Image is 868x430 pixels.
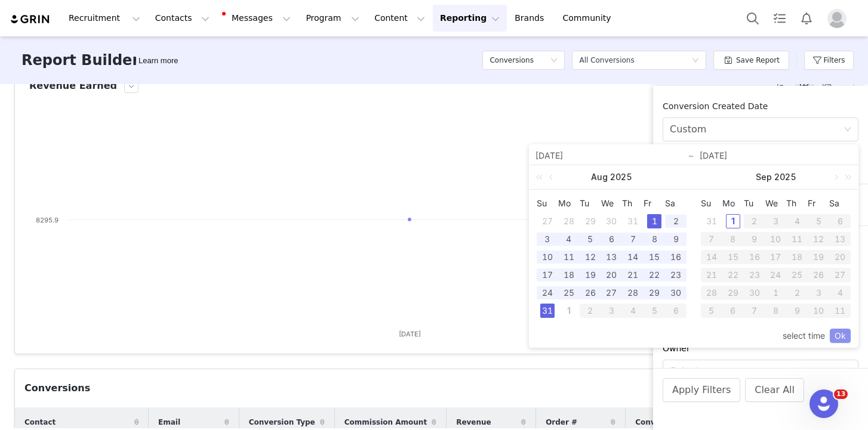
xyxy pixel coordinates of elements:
[786,212,808,230] td: September 4, 2025
[456,417,491,428] span: Revenue
[701,268,722,282] div: 21
[786,304,808,318] div: 9
[786,214,808,228] div: 4
[622,302,644,320] td: September 4, 2025
[622,230,644,248] td: August 7, 2025
[635,417,702,428] span: Conversion Date
[580,230,601,248] td: August 5, 2025
[701,198,722,209] span: Su
[537,212,558,230] td: July 27, 2025
[540,250,555,264] div: 10
[701,232,722,246] div: 7
[783,324,825,347] a: select time
[829,304,851,318] div: 11
[546,417,577,428] span: Order #
[829,194,851,212] th: Sat
[665,212,687,230] td: August 2, 2025
[765,232,787,246] div: 10
[665,194,687,212] th: Sat
[670,366,838,378] div: Select
[722,212,744,230] td: September 1, 2025
[786,284,808,302] td: October 2, 2025
[61,5,147,32] button: Recruitment
[540,268,555,282] div: 17
[829,250,851,264] div: 20
[580,302,601,320] td: September 2, 2025
[601,266,623,284] td: August 20, 2025
[740,5,766,32] button: Search
[10,14,51,25] img: grin logo
[808,268,829,282] div: 26
[808,284,829,302] td: October 3, 2025
[399,330,421,338] text: [DATE]
[562,286,576,300] div: 25
[765,212,787,230] td: September 3, 2025
[644,284,665,302] td: August 29, 2025
[558,284,580,302] td: August 25, 2025
[590,165,609,189] a: Aug
[558,212,580,230] td: July 28, 2025
[744,214,765,228] div: 2
[626,250,640,264] div: 14
[713,51,789,70] button: Save Report
[562,268,576,282] div: 18
[580,304,601,318] div: 2
[744,194,765,212] th: Tue
[701,194,722,212] th: Sun
[537,230,558,248] td: August 3, 2025
[537,266,558,284] td: August 17, 2025
[537,198,558,209] span: Su
[765,304,787,318] div: 8
[344,417,427,428] span: Commission Amount
[604,268,618,282] div: 20
[534,165,549,189] a: Last year (Control + left)
[701,250,722,264] div: 14
[765,194,787,212] th: Wed
[604,286,618,300] div: 27
[537,194,558,212] th: Sun
[540,214,555,228] div: 27
[744,284,765,302] td: September 30, 2025
[744,268,765,282] div: 23
[744,230,765,248] td: September 9, 2025
[829,268,851,282] div: 27
[829,302,851,320] td: October 11, 2025
[808,250,829,264] div: 19
[722,284,744,302] td: September 29, 2025
[626,232,640,246] div: 7
[433,5,507,32] button: Reporting
[669,286,683,300] div: 30
[765,250,787,264] div: 17
[558,198,580,209] span: Mo
[804,51,854,70] button: Filters
[765,268,787,282] div: 24
[808,286,829,300] div: 3
[755,165,773,189] a: Sep
[773,165,798,189] a: 2025
[601,304,623,318] div: 3
[540,286,555,300] div: 24
[765,266,787,284] td: September 24, 2025
[644,230,665,248] td: August 8, 2025
[622,212,644,230] td: July 31, 2025
[765,286,787,300] div: 1
[367,5,432,32] button: Content
[765,302,787,320] td: October 8, 2025
[580,198,601,209] span: Tu
[829,284,851,302] td: October 4, 2025
[622,248,644,266] td: August 14, 2025
[808,194,829,212] th: Fri
[583,286,598,300] div: 26
[583,250,598,264] div: 12
[722,302,744,320] td: October 6, 2025
[663,378,740,402] button: Apply Filters
[808,304,829,318] div: 10
[722,268,744,282] div: 22
[829,198,851,209] span: Sa
[820,9,858,28] button: Profile
[808,198,829,209] span: Fr
[786,250,808,264] div: 18
[834,389,848,399] span: 13
[808,266,829,284] td: September 26, 2025
[558,266,580,284] td: August 18, 2025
